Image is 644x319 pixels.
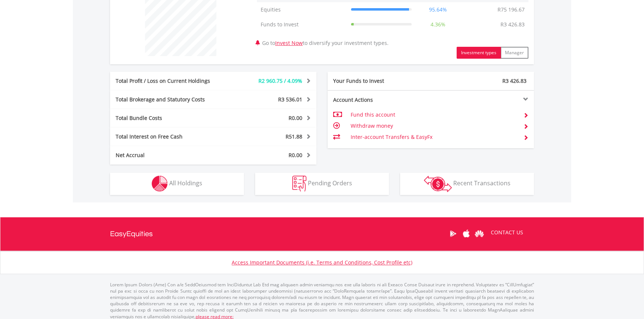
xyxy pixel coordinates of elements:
a: EasyEquities [110,217,153,251]
td: Fund this account [351,109,518,120]
div: Total Interest on Free Cash [110,133,231,140]
a: CONTACT US [486,222,528,243]
button: Manager [500,47,528,59]
a: Google Play [447,222,460,245]
div: Total Profit / Loss on Current Holdings [110,77,231,85]
img: pending_instructions-wht.png [292,176,306,192]
a: Apple [460,222,473,245]
img: holdings-wht.png [152,176,168,192]
img: transactions-zar-wht.png [424,176,452,192]
div: Your Funds to Invest [328,77,431,85]
td: R75 196.67 [494,2,528,17]
td: Funds to Invest [257,17,347,32]
span: Recent Transactions [453,179,511,187]
td: Equities [257,2,347,17]
div: Account Actions [328,96,431,104]
div: Total Bundle Costs [110,114,231,122]
a: Huawei [473,222,486,245]
td: Withdraw money [351,120,518,131]
span: R3 426.83 [502,77,527,84]
a: Access Important Documents (i.e. Terms and Conditions, Cost Profile etc) [232,259,412,266]
span: Pending Orders [308,179,352,187]
span: R51.88 [286,133,302,140]
button: All Holdings [110,173,244,195]
button: Pending Orders [255,173,389,195]
td: 4.36% [415,17,461,32]
button: Recent Transactions [400,173,534,195]
a: Invest Now [275,39,303,46]
span: R3 536.01 [278,96,302,103]
button: Investment types [457,47,501,59]
div: Total Brokerage and Statutory Costs [110,96,231,103]
td: R3 426.83 [497,17,528,32]
span: R2 960.75 / 4.09% [258,77,302,84]
td: 95.64% [415,2,461,17]
div: Net Accrual [110,152,231,159]
span: R0.00 [289,152,302,159]
span: All Holdings [169,179,202,187]
span: R0.00 [289,114,302,121]
td: Inter-account Transfers & EasyFx [351,131,518,143]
